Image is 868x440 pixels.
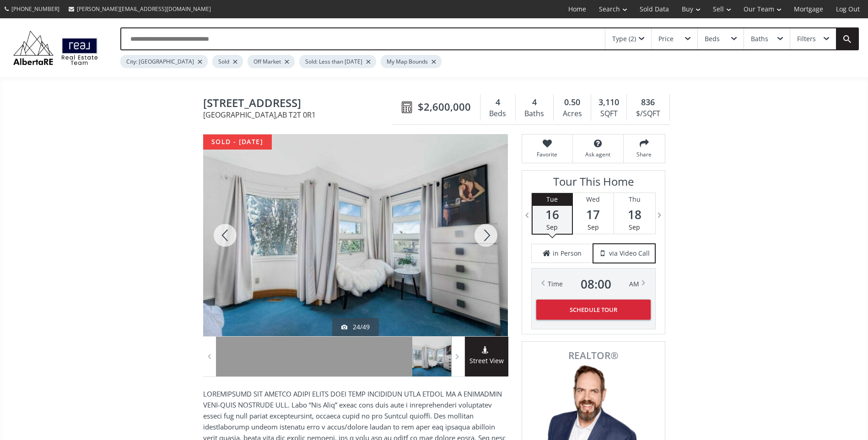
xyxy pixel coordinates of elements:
div: Filters [797,36,816,42]
span: 1131 Colborne Crescent SW [203,97,397,111]
span: Sep [629,223,640,231]
div: Tue [533,193,572,206]
div: Baths [751,36,768,42]
span: Ask agent [577,150,619,158]
span: in Person [553,249,582,258]
span: 16 [533,208,572,221]
div: My Map Bounds [381,55,442,68]
div: Baths [520,107,549,121]
div: Type (2) [612,36,636,42]
div: Beds [705,36,720,42]
a: [PERSON_NAME][EMAIL_ADDRESS][DOMAIN_NAME] [64,0,216,17]
div: Acres [558,107,586,121]
div: Price [658,36,674,42]
div: 4 [485,97,511,108]
div: 1131 Colborne Crescent SW Calgary, AB T2T 0R1 - Photo 24 of 49 [203,134,508,336]
div: sold - [DATE] [203,134,272,150]
div: Beds [485,107,511,121]
h3: Tour This Home [531,175,656,193]
div: Thu [614,193,655,206]
span: REALTOR® [532,351,655,360]
div: Sold [212,55,243,68]
span: Favorite [527,150,568,158]
div: 0.50 [558,97,586,108]
div: 836 [631,97,664,108]
span: Sep [588,223,599,231]
div: $/SQFT [631,107,664,121]
span: Street View [465,356,508,366]
span: Sep [546,223,558,231]
img: Logo [9,28,102,67]
span: Share [628,150,660,158]
span: [GEOGRAPHIC_DATA] , AB T2T 0R1 [203,111,397,118]
span: 08 : 00 [581,278,611,290]
span: 18 [614,208,655,221]
div: Wed [573,193,614,206]
span: via Video Call [609,249,650,258]
button: Schedule Tour [536,300,651,320]
div: 24/49 [341,322,370,332]
span: [PERSON_NAME][EMAIL_ADDRESS][DOMAIN_NAME] [77,5,211,13]
div: Time AM [548,278,639,290]
span: 17 [573,208,614,221]
div: 4 [520,97,549,108]
div: SQFT [596,107,622,121]
span: $2,600,000 [418,100,471,114]
div: City: [GEOGRAPHIC_DATA] [120,55,208,68]
div: Sold: Less than [DATE] [299,55,376,68]
div: Off Market [248,55,295,68]
span: [PHONE_NUMBER] [11,5,59,13]
span: 3,110 [598,97,619,108]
